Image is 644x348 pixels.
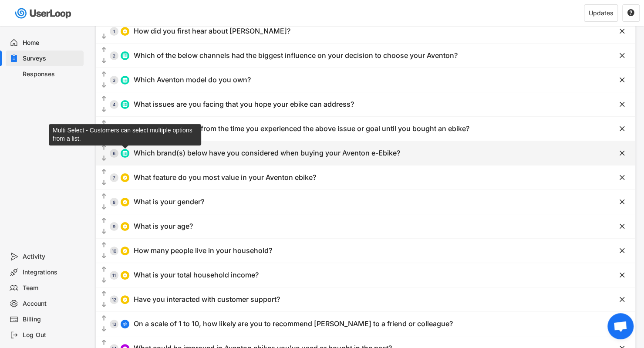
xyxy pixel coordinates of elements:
div: Activity [23,253,80,261]
text:  [620,222,625,231]
img: CircleTickMinorWhite.svg [122,224,128,229]
button:  [100,70,108,79]
text:  [102,71,106,78]
text:  [620,173,625,182]
button:  [100,130,108,139]
a: 开放式聊天 [607,313,634,339]
text:  [627,9,634,17]
div: What feature do you most value in your Aventon ebike? [134,173,316,182]
text:  [102,252,106,260]
img: ListMajor.svg [122,151,128,156]
text:  [102,241,106,249]
button:  [100,314,108,323]
text:  [620,27,625,36]
button:  [627,9,635,17]
button:  [100,105,108,114]
div: Home [23,39,80,47]
div: On a scale of 1 to 10, how likely are you to recommend [PERSON_NAME] to a friend or colleague? [134,319,453,328]
text:  [102,106,106,113]
button:  [618,100,627,109]
img: AdjustIcon.svg [122,321,128,327]
text:  [102,314,106,322]
button:  [618,76,627,84]
div: 7 [110,176,118,180]
div: 2 [110,54,118,58]
div: Team [23,284,80,292]
button:  [100,241,108,250]
div: How did you first hear about [PERSON_NAME]? [134,27,290,36]
button:  [100,179,108,187]
text:  [102,266,106,273]
text:  [620,270,625,280]
img: ListMajor.svg [122,53,128,58]
div: Which brand(s) below have you considered when buying your Aventon e-Ebike? [134,149,400,158]
button:  [100,301,108,309]
button:  [100,32,108,41]
button:  [100,46,108,54]
img: CircleTickMinorWhite.svg [122,248,128,253]
button:  [100,252,108,260]
text:  [102,144,106,151]
text:  [620,197,625,206]
text:  [102,301,106,308]
div: How many people live in your household? [134,246,272,255]
button:  [100,192,108,201]
text:  [102,119,106,127]
div: 12 [110,297,118,302]
img: ListMajor.svg [122,102,128,107]
div: Have you interacted with customer support? [134,295,280,304]
text:  [620,75,625,84]
button:  [100,276,108,285]
div: Responses [23,70,80,78]
text:  [102,203,106,211]
div: 4 [110,102,118,107]
text:  [102,217,106,224]
div: Which of the below channels had the biggest influence on your decision to choose your Aventon? [134,51,458,60]
button:  [100,325,108,334]
div: Account [23,300,80,308]
div: How long did it take from the time you experienced the above issue or goal until you bought an eb... [134,124,469,133]
img: CircleTickMinorWhite.svg [122,273,128,278]
button:  [618,222,627,231]
text:  [620,124,625,133]
button:  [100,81,108,90]
text:  [102,325,106,333]
div: Billing [23,315,80,324]
img: userloop-logo-01.svg [13,4,74,22]
text:  [102,155,106,162]
text:  [102,33,106,40]
div: 13 [110,322,118,326]
button:  [100,203,108,212]
button:  [100,168,108,176]
button:  [618,51,627,60]
text:  [102,290,106,297]
div: 9 [110,224,118,229]
div: 8 [110,200,118,204]
button:  [100,57,108,65]
button:  [618,125,627,133]
text:  [102,57,106,64]
text:  [102,277,106,284]
button:  [618,173,627,182]
button:  [618,247,627,255]
div: Log Out [23,331,80,339]
button:  [100,265,108,274]
button:  [100,119,108,128]
img: CircleTickMinorWhite.svg [122,199,128,205]
button:  [100,216,108,225]
button:  [618,295,627,304]
div: 6 [110,151,118,155]
div: 5 [110,127,118,131]
text:  [102,81,106,89]
button:  [618,198,627,206]
div: 1 [110,29,118,34]
text:  [620,149,625,158]
div: Which Aventon model do you own? [134,75,251,84]
text:  [620,51,625,60]
div: Surveys [23,54,80,63]
button:  [618,27,627,36]
text:  [102,95,106,102]
img: CircleTickMinorWhite.svg [122,29,128,34]
div: What issues are you facing that you hope your ebike can address? [134,100,354,109]
button:  [618,271,627,280]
